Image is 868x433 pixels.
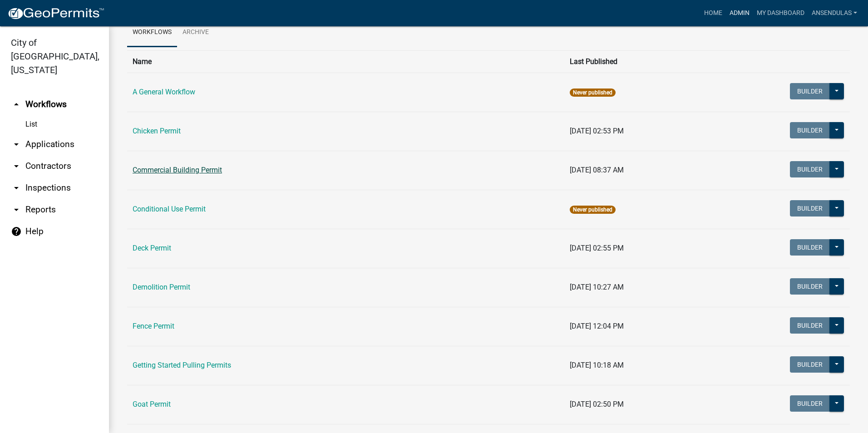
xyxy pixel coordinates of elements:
button: Builder [790,278,830,295]
a: Fence Permit [133,322,174,330]
span: [DATE] 02:55 PM [570,244,624,252]
a: A General Workflow [133,88,195,96]
span: [DATE] 08:37 AM [570,166,624,174]
span: Never published [570,206,616,214]
th: Name [127,50,564,73]
button: Builder [790,356,830,373]
span: [DATE] 02:50 PM [570,400,624,408]
a: Demolition Permit [133,283,190,291]
a: ansendulas [808,5,861,22]
a: Admin [726,5,753,22]
th: Last Published [564,50,706,73]
span: [DATE] 12:04 PM [570,322,624,330]
button: Builder [790,83,830,99]
span: [DATE] 10:27 AM [570,283,624,291]
button: Builder [790,317,830,334]
i: arrow_drop_down [11,139,22,150]
a: Home [700,5,726,22]
button: Builder [790,200,830,216]
a: Commercial Building Permit [133,166,222,174]
a: Conditional Use Permit [133,205,206,213]
span: [DATE] 02:53 PM [570,127,624,135]
a: My Dashboard [753,5,808,22]
i: arrow_drop_up [11,99,22,110]
span: Never published [570,89,616,97]
button: Builder [790,161,830,177]
button: Builder [790,395,830,412]
a: Deck Permit [133,244,171,252]
a: Workflows [127,18,177,47]
i: arrow_drop_down [11,182,22,193]
a: Goat Permit [133,400,171,408]
i: help [11,226,22,237]
button: Builder [790,239,830,256]
i: arrow_drop_down [11,161,22,172]
span: [DATE] 10:18 AM [570,361,624,369]
a: Getting Started Pulling Permits [133,361,231,369]
a: Archive [177,18,214,47]
a: Chicken Permit [133,127,181,135]
i: arrow_drop_down [11,204,22,215]
button: Builder [790,122,830,138]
